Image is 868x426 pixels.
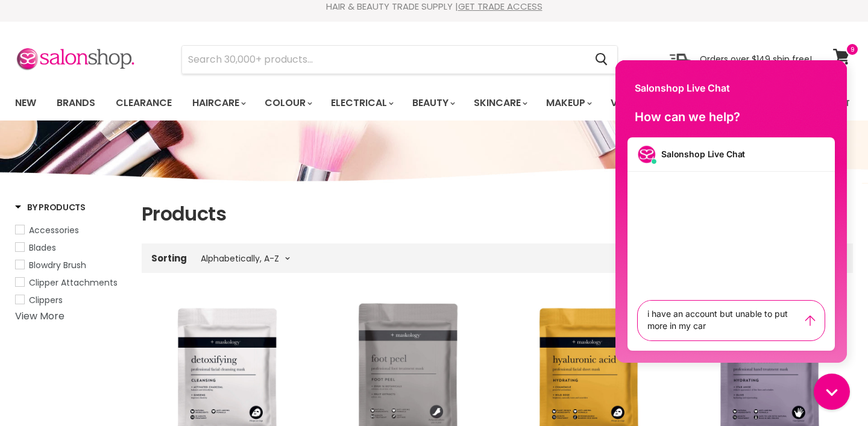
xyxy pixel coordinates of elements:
a: Blades [15,241,127,254]
input: Search [182,46,585,74]
span: Accessories [29,224,79,236]
a: Accessories [15,224,127,237]
iframe: Gorgias live chat window [606,54,856,372]
span: Blowdry Brush [29,259,86,271]
a: Blowdry Brush [15,258,127,272]
h3: By Products [15,201,86,213]
a: View More [15,309,64,323]
iframe: Gorgias live chat messenger [808,369,856,414]
form: Product [181,45,618,74]
span: Clippers [29,294,63,306]
span: Blades [29,242,56,254]
a: Clipper Attachments [15,276,127,289]
span: Clipper Attachments [29,277,118,289]
a: Clippers [15,293,127,307]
